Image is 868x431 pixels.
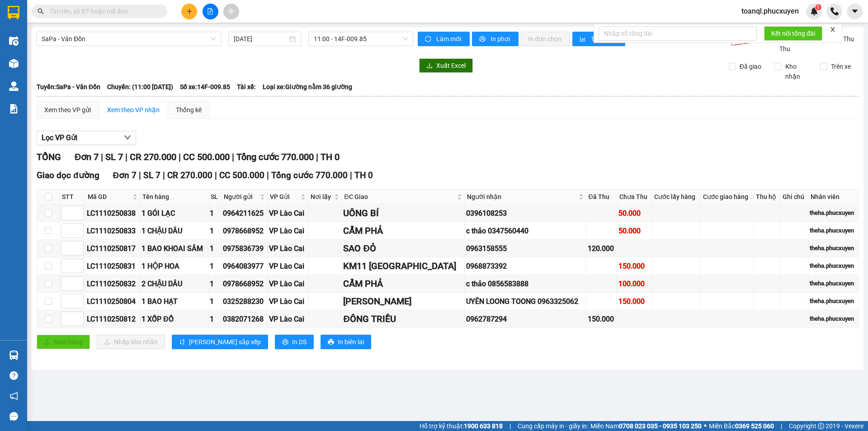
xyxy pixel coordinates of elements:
div: theha.phucxuyen [810,261,857,270]
button: downloadXuất Excel [419,58,473,73]
span: TỔNG [37,152,61,162]
span: down [124,134,131,141]
div: 1 XỐP ĐỒ [142,313,207,325]
span: file-add [207,8,213,14]
input: Tìm tên, số ĐT hoặc mã đơn [50,6,156,16]
span: Lọc VP Gửi [42,132,77,143]
button: printerIn biên lai [321,335,371,349]
span: Tổng cước 770.000 [236,152,314,162]
span: TH 0 [354,170,373,180]
div: 0964211625 [223,208,266,219]
div: LC1110250817 [87,243,138,254]
div: LC1110250833 [87,225,138,237]
div: 1 BAO KHOAI SÂM [142,243,207,254]
th: Đã Thu [586,189,618,204]
span: 11:00 - 14F-009.85 [314,32,408,46]
div: SAO ĐỎ [343,242,462,256]
img: logo-vxr [8,6,19,19]
div: 0978668952 [223,225,266,237]
span: Người gửi [224,192,258,202]
div: 0382071268 [223,313,266,325]
button: plus [181,4,197,19]
img: warehouse-icon [9,350,19,360]
td: LC1110250812 [85,310,140,328]
button: In đơn chọn [521,32,570,46]
span: message [9,412,18,421]
span: download [426,62,433,70]
span: Loại xe: Giường nằm 36 giường [263,82,352,92]
img: warehouse-icon [9,36,19,46]
span: bar-chart [580,36,587,43]
button: printerIn DS [275,335,314,349]
div: 0964083977 [223,260,266,272]
div: 100.000 [618,278,650,289]
th: STT [60,189,85,204]
span: | [101,152,103,162]
div: LC1110250831 [87,260,138,272]
div: LC1110250832 [87,278,138,289]
div: 1 [210,260,219,272]
span: notification [9,392,18,400]
button: file-add [203,4,218,19]
strong: 1900 633 818 [464,422,503,430]
span: question-circle [9,371,18,380]
div: 1 HỘP HOA [142,260,207,272]
span: In DS [292,337,307,347]
span: | [781,421,782,431]
span: ĐC Giao [344,192,455,202]
input: 11/10/2025 [234,34,288,44]
div: theha.phucxuyen [810,208,857,218]
div: UYÊN LOONG TOONG 0963325062 [466,296,585,307]
td: VP Lào Cai [268,293,308,310]
span: Miền Bắc [709,421,774,431]
span: VP Gửi [270,192,299,202]
span: Số xe: 14F-009.85 [180,82,230,92]
div: 1 CHẬU DÂU [142,225,207,237]
th: Thu hộ [754,189,780,204]
span: caret-down [851,7,859,15]
button: Lọc VP Gửi [37,131,136,145]
div: ĐÔNG TRIỀU [343,312,462,326]
span: | [267,170,269,180]
div: 0968873392 [466,260,585,272]
img: warehouse-icon [9,59,19,68]
span: Miền Nam [590,421,702,431]
td: LC1110250838 [85,204,140,222]
div: 2 CHẬU DÂU [142,278,207,289]
td: VP Lào Cai [268,204,308,222]
td: VP Lào Cai [268,222,308,240]
div: 1 [210,313,219,325]
td: VP Lào Cai [268,310,308,328]
span: CR 270.000 [167,170,212,180]
div: c thảo 0856583888 [466,278,585,289]
div: theha.phucxuyen [810,226,857,235]
div: Xem theo VP nhận [107,105,160,115]
div: 150.000 [618,296,650,307]
div: KM11 [GEOGRAPHIC_DATA] [343,259,462,273]
td: LC1110250817 [85,240,140,257]
td: LC1110250833 [85,222,140,240]
th: Nhân viên [808,189,859,204]
span: Đơn 7 [75,152,99,162]
span: ⚪️ [704,424,707,428]
div: 50.000 [618,208,650,219]
div: 1 GÓI LẠC [142,208,207,219]
div: VP Lào Cai [269,225,307,237]
div: CẨM PHẢ [343,277,462,291]
span: In biên lai [338,337,364,347]
span: printer [282,339,288,346]
div: c thảo 0347560440 [466,225,585,237]
td: VP Lào Cai [268,257,308,275]
span: Hỗ trợ kỹ thuật: [420,421,503,431]
button: uploadGiao hàng [37,335,90,349]
td: VP Lào Cai [268,275,308,293]
span: close [830,26,836,33]
span: Đơn 7 [113,170,137,180]
span: Đã giao [736,62,765,71]
span: Nơi lấy [311,192,333,202]
span: printer [479,36,487,43]
div: theha.phucxuyen [810,314,857,323]
div: CẨM PHẢ [343,224,462,238]
button: aim [223,4,239,19]
span: plus [186,8,193,14]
